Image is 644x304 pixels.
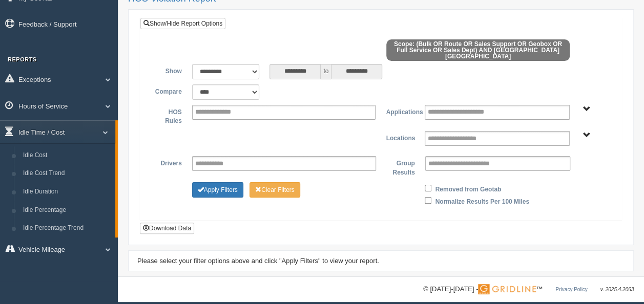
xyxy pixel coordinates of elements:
span: Scope: (Bulk OR Route OR Sales Support OR Geobox OR Full Service OR Sales Dept) AND [GEOGRAPHIC_D... [386,39,570,61]
a: Idle Duration [18,183,115,201]
span: Please select your filter options above and click "Apply Filters" to view your report. [137,257,379,265]
a: Show/Hide Report Options [140,18,225,29]
label: Group Results [381,156,420,177]
span: to [321,64,331,79]
label: Locations [381,131,420,143]
button: Change Filter Options [250,182,300,198]
a: Idle Percentage Trend [18,219,115,237]
span: v. 2025.4.2063 [600,287,634,292]
a: Idle Cost Trend [18,164,115,183]
label: Drivers [148,156,187,168]
label: Applications [381,105,420,117]
img: Gridline [478,284,536,294]
div: © [DATE]-[DATE] - ™ [423,284,634,295]
a: Privacy Policy [555,287,587,292]
label: Normalize Results Per 100 Miles [435,194,529,207]
label: HOS Rules [148,105,187,126]
label: Show [148,64,187,76]
a: Idle Percentage [18,201,115,220]
a: Idle Cost [18,146,115,165]
button: Change Filter Options [192,182,243,198]
button: Download Data [140,223,194,234]
label: Removed from Geotab [435,182,501,194]
label: Compare [148,84,187,97]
